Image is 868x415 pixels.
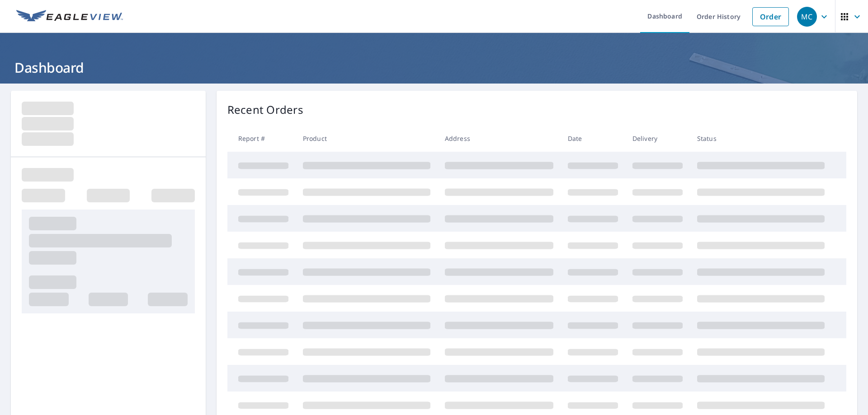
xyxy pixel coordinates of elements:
p: Recent Orders [227,102,303,118]
h1: Dashboard [11,58,857,77]
th: Report # [227,125,296,152]
th: Delivery [625,125,690,152]
a: Order [752,7,789,26]
th: Date [561,125,625,152]
th: Product [296,125,438,152]
img: EV Logo [16,10,123,23]
div: MC [797,7,817,27]
th: Status [690,125,832,152]
th: Address [438,125,561,152]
